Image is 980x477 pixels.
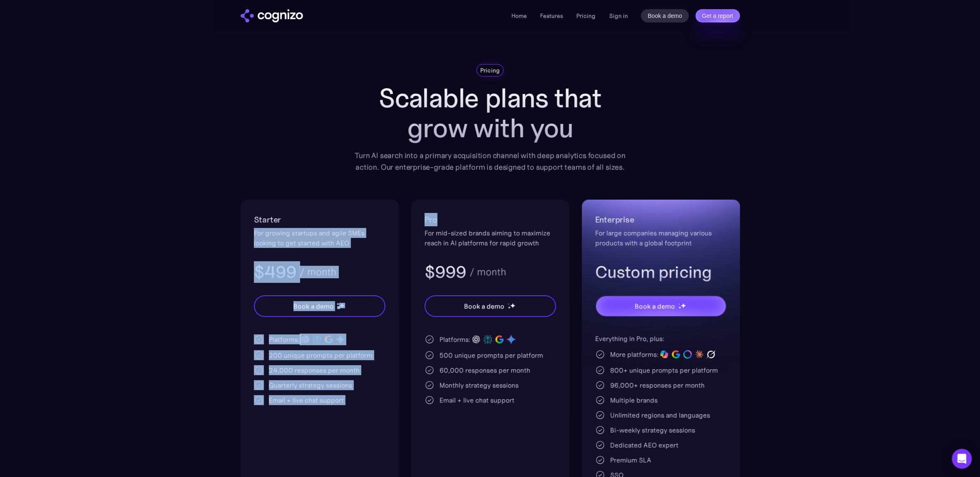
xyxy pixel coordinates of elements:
[678,306,681,309] img: star
[424,295,556,317] a: Book a demostarstarstar
[508,303,509,304] img: star
[641,9,689,22] a: Book a demo
[610,395,657,405] div: Multiple brands
[610,349,658,359] div: More platforms:
[424,213,556,226] h2: Pro
[464,301,504,311] div: Book a demo
[349,150,632,173] div: Turn AI search into a primary acquisition channel with deep analytics focused on action. Our ente...
[510,303,515,308] img: star
[300,267,336,277] div: / month
[610,455,651,465] div: Premium SLA
[269,380,352,390] div: Quarterly strategy sessions
[680,303,686,308] img: star
[610,440,678,450] div: Dedicated AEO expert
[424,228,556,248] div: For mid-sized brands aiming to maximize reach in AI platforms for rapid growth
[439,395,514,405] div: Email + live chat support
[610,380,705,390] div: 96,000+ responses per month
[254,295,385,317] a: Book a demostarstarstar
[540,12,563,20] a: Features
[695,9,740,22] a: Get a report
[439,380,519,390] div: Monthly strategy sessions
[339,303,345,308] img: star
[576,12,595,20] a: Pricing
[241,9,303,22] a: home
[293,301,333,311] div: Book a demo
[508,306,511,309] img: star
[511,12,527,20] a: Home
[469,267,506,277] div: / month
[952,449,972,469] div: Open Intercom Messenger
[595,295,727,317] a: Book a demostarstarstar
[269,350,372,360] div: 200 unique prompts per platform
[610,365,718,375] div: 800+ unique prompts per platform
[269,365,360,375] div: 24,000 responses per month
[609,11,628,21] a: Sign in
[610,410,710,420] div: Unlimited regions and languages
[269,395,344,405] div: Email + live chat support
[439,350,543,360] div: 500 unique prompts per platform
[254,228,385,248] div: For growing startups and agile SMEs looking to get started with AEO
[595,228,727,248] div: For large companies managing various products with a global footprint
[595,261,727,283] h3: Custom pricing
[337,303,338,304] img: star
[424,261,466,283] h3: $999
[610,425,695,435] div: Bi-weekly strategy sessions
[254,261,297,283] h3: $499
[254,213,385,226] h2: Starter
[595,334,727,344] div: Everything in Pro, plus:
[595,213,727,226] h2: Enterprise
[349,83,632,143] h1: Scalable plans that grow with you
[635,301,675,311] div: Book a demo
[678,303,680,304] img: star
[241,9,303,22] img: cognizo logo
[439,365,530,375] div: 60,000 responses per month
[269,334,300,344] div: Platforms:
[337,306,340,309] img: star
[480,66,500,74] div: Pricing
[439,334,470,344] div: Platforms:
